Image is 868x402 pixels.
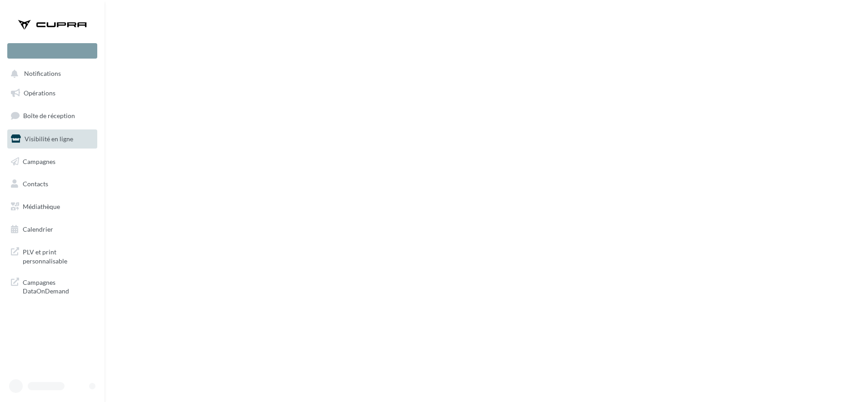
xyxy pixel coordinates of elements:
a: Boîte de réception [5,106,99,125]
a: Visibilité en ligne [5,129,99,149]
span: Campagnes [23,157,55,165]
span: Opérations [24,89,55,97]
span: Boîte de réception [23,112,75,119]
span: Médiathèque [23,203,60,210]
span: Visibilité en ligne [25,135,73,143]
span: PLV et print personnalisable [23,246,94,265]
a: Campagnes DataOnDemand [5,273,99,299]
span: Calendrier [23,225,53,233]
span: Contacts [23,180,48,188]
a: Contacts [5,174,99,194]
div: Nouvelle campagne [7,43,97,59]
a: Campagnes [5,152,99,171]
span: Campagnes DataOnDemand [23,276,94,296]
a: Opérations [5,84,99,103]
a: Calendrier [5,220,99,239]
a: PLV et print personnalisable [5,242,99,269]
a: Médiathèque [5,197,99,216]
span: Notifications [24,70,61,78]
